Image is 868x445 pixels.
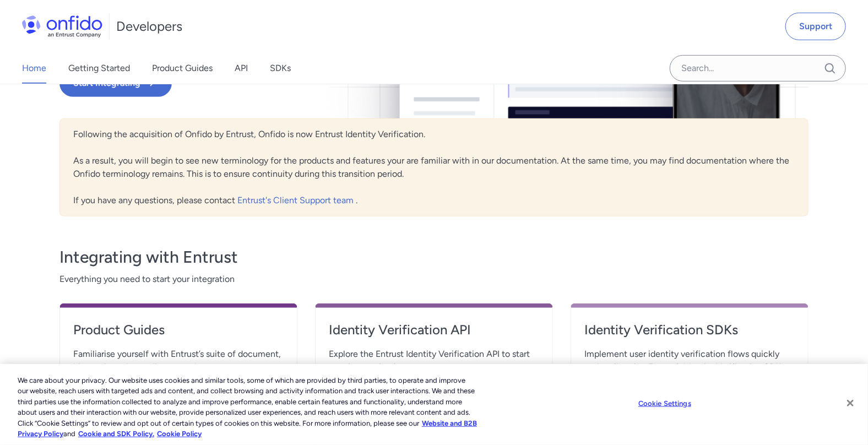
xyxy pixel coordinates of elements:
a: Identity Verification SDKs [584,321,795,348]
input: Onfido search input field [670,55,846,82]
a: API [235,53,248,84]
h4: Product Guides [73,321,284,339]
h3: Integrating with Entrust [59,246,809,268]
a: Support [785,13,846,40]
img: Onfido Logo [22,15,102,37]
h1: Developers [116,18,182,35]
a: Identity Verification API [329,321,539,348]
a: Product Guides [73,321,284,348]
span: Everything you need to start your integration [59,273,809,286]
a: Product Guides [152,53,213,84]
a: Cookie and SDK Policy. [78,430,154,438]
div: Following the acquisition of Onfido by Entrust, Onfido is now Entrust Identity Verification. As a... [59,118,809,216]
span: Explore the Entrust Identity Verification API to start your integration journey [329,348,539,374]
a: Getting Started [68,53,130,84]
button: Cookie Settings [631,393,699,415]
a: SDKs [270,53,291,84]
span: Implement user identity verification flows quickly and easily using Entrust’s Identity Verificati... [584,348,795,374]
h4: Identity Verification API [329,321,539,339]
div: We care about your privacy. Our website uses cookies and similar tools, some of which are provide... [18,375,478,439]
span: Familiarise yourself with Entrust’s suite of document, biometric and compliance products [73,348,284,374]
a: Entrust's Client Support team [237,195,356,205]
button: Close [838,391,862,415]
a: Home [22,53,46,84]
h4: Identity Verification SDKs [584,321,795,339]
a: Cookie Policy [157,430,202,438]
